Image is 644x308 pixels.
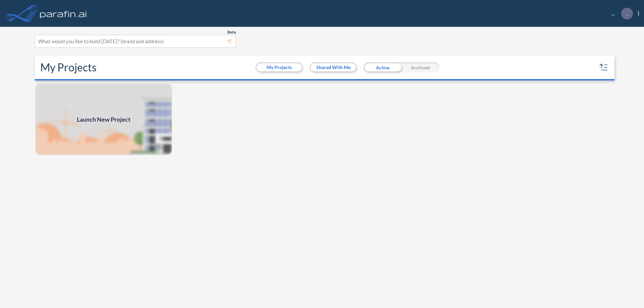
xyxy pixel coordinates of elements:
[601,8,639,19] div: ...
[401,62,439,72] div: Archived
[77,115,130,124] span: Launch New Project
[257,63,302,71] button: My Projects
[35,83,172,156] a: Launch New Project
[311,63,356,71] button: Shared With Me
[598,62,609,73] button: sort
[40,61,97,74] h2: My Projects
[227,29,236,35] span: Beta
[39,7,88,20] img: logo
[364,62,401,72] div: Active
[35,83,172,156] img: add
[626,10,628,16] p: .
